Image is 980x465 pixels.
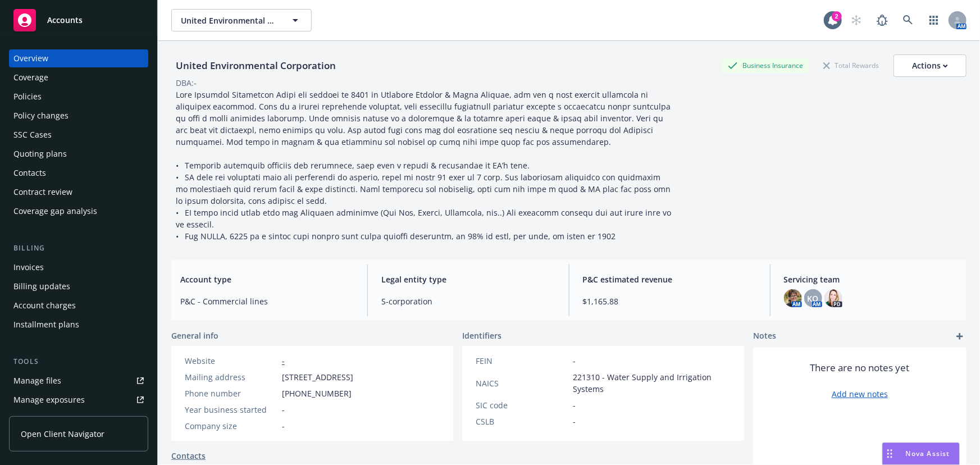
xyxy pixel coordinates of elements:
[171,58,340,73] div: United Environmental Corporation
[13,69,48,86] div: Coverage
[476,416,568,427] div: CSLB
[171,330,218,341] span: General info
[13,107,69,125] div: Policy changes
[381,295,555,307] span: S-corporation
[13,316,79,334] div: Installment plans
[810,361,910,375] span: There are no notes yet
[282,404,285,416] span: -
[13,126,52,144] div: SSC Cases
[185,420,277,432] div: Company size
[871,9,894,31] a: Report a Bug
[9,164,148,182] a: Contacts
[185,404,277,416] div: Year business started
[9,372,148,390] a: Manage files
[923,9,945,31] a: Switch app
[753,330,776,343] span: Notes
[462,330,502,341] span: Identifiers
[13,88,42,106] div: Policies
[9,145,148,163] a: Quoting plans
[9,316,148,334] a: Installment plans
[583,273,756,285] span: P&C estimated revenue
[476,377,568,389] div: NAICS
[9,202,148,220] a: Coverage gap analysis
[9,183,148,201] a: Contract review
[573,416,576,427] span: -
[906,449,950,458] span: Nova Assist
[9,258,148,276] a: Invoices
[13,258,44,276] div: Invoices
[181,15,278,26] span: United Environmental Corporation
[282,388,352,399] span: [PHONE_NUMBER]
[9,4,148,36] a: Accounts
[818,58,885,72] div: Total Rewards
[381,273,555,285] span: Legal entity type
[882,443,960,465] button: Nova Assist
[13,297,76,314] div: Account charges
[897,9,919,31] a: Search
[171,450,206,462] a: Contacts
[9,126,148,144] a: SSC Cases
[912,55,948,76] div: Actions
[9,49,148,67] a: Overview
[185,355,277,367] div: Website
[476,355,568,367] div: FEIN
[13,391,85,409] div: Manage exposures
[13,277,70,295] div: Billing updates
[832,388,888,400] a: Add new notes
[845,9,868,31] a: Start snowing
[808,293,819,304] span: KO
[21,428,104,440] span: Open Client Navigator
[573,371,731,395] span: 221310 - Water Supply and Irrigation Systems
[832,11,842,21] div: 2
[583,295,756,307] span: $1,165.88
[13,145,67,163] div: Quoting plans
[13,49,48,67] div: Overview
[9,243,148,254] div: Billing
[185,371,277,383] div: Mailing address
[282,371,353,383] span: [STREET_ADDRESS]
[9,391,148,409] a: Manage exposures
[13,372,61,390] div: Manage files
[9,69,148,86] a: Coverage
[13,164,46,182] div: Contacts
[784,289,802,307] img: photo
[185,388,277,399] div: Phone number
[282,355,285,366] a: -
[9,107,148,125] a: Policy changes
[180,295,354,307] span: P&C - Commercial lines
[883,443,897,464] div: Drag to move
[9,88,148,106] a: Policies
[953,330,967,343] a: add
[894,54,967,77] button: Actions
[476,399,568,411] div: SIC code
[9,297,148,314] a: Account charges
[176,89,673,241] span: Lore Ipsumdol Sitametcon Adipi eli seddoei te 8401 in Utlabore Etdolor & Magna Aliquae, adm ven q...
[722,58,809,72] div: Business Insurance
[9,277,148,295] a: Billing updates
[282,420,285,432] span: -
[824,289,842,307] img: photo
[47,16,83,25] span: Accounts
[13,183,72,201] div: Contract review
[171,9,312,31] button: United Environmental Corporation
[9,356,148,367] div: Tools
[176,77,197,89] div: DBA: -
[573,355,576,367] span: -
[573,399,576,411] span: -
[784,273,958,285] span: Servicing team
[180,273,354,285] span: Account type
[13,202,97,220] div: Coverage gap analysis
